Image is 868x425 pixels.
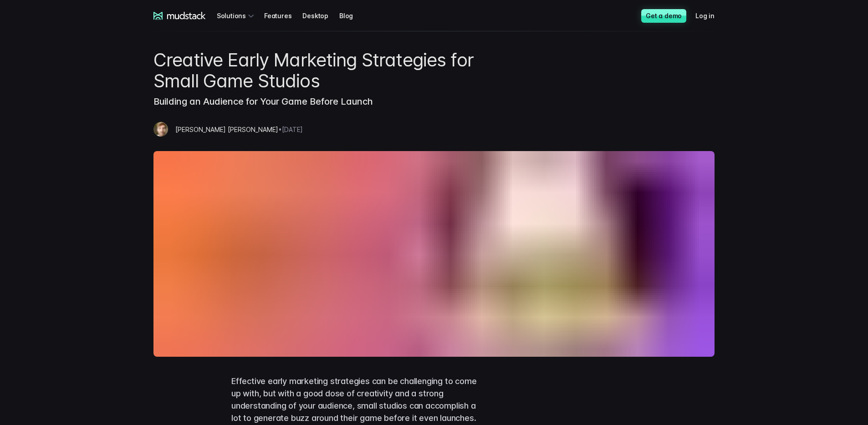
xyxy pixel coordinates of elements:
[153,91,482,107] h3: Building an Audience for Your Game Before Launch
[641,9,686,23] a: Get a demo
[278,126,303,133] span: • [DATE]
[153,12,206,20] a: mudstack logo
[217,7,257,24] div: Solutions
[339,7,364,24] a: Blog
[175,126,278,133] span: [PERSON_NAME] [PERSON_NAME]
[264,7,302,24] a: Features
[695,7,725,24] a: Log in
[302,7,339,24] a: Desktop
[153,50,482,91] h1: Creative Early Marketing Strategies for Small Game Studios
